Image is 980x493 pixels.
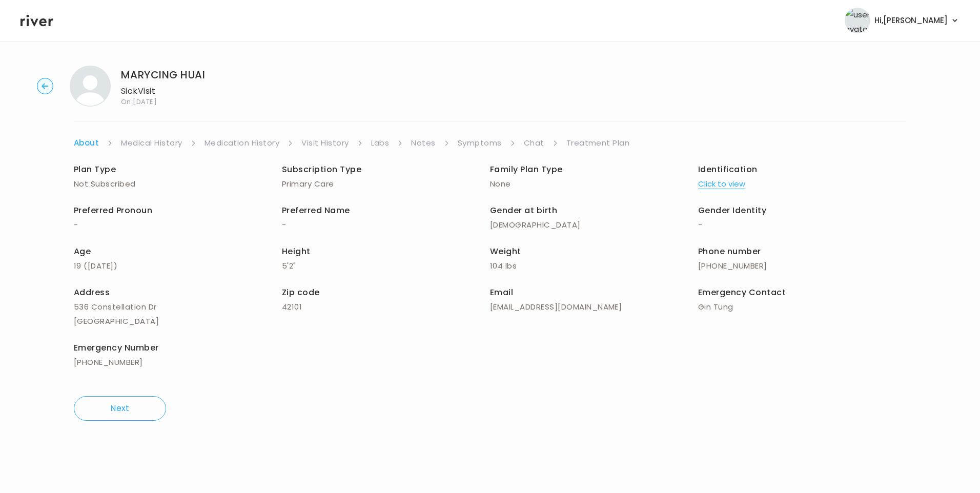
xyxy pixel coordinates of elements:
button: Click to view [698,177,745,191]
span: Emergency Contact [698,286,786,298]
p: 536 Constellation Dr [74,300,282,314]
p: - [698,218,906,232]
span: Emergency Number [74,342,159,354]
span: Gender at birth [490,204,557,216]
p: 5'2" [282,259,490,273]
span: Zip code [282,286,320,298]
p: - [282,218,490,232]
p: Not Subscribed [74,177,282,191]
a: Symptoms [458,136,502,150]
a: Chat [524,136,544,150]
p: [EMAIL_ADDRESS][DOMAIN_NAME] [490,300,698,314]
p: None [490,177,698,191]
span: Age [74,245,91,257]
a: Visit History [301,136,349,150]
a: Medication History [205,136,280,150]
span: Hi, [PERSON_NAME] [874,13,948,28]
p: [PHONE_NUMBER] [698,259,906,273]
span: Email [490,286,513,298]
span: Plan Type [74,163,116,175]
p: - [74,218,282,232]
img: MARYCING HUAI [70,66,111,107]
p: [GEOGRAPHIC_DATA] [74,314,282,328]
span: Height [282,245,311,257]
a: About [74,136,99,150]
button: Next [74,396,166,421]
span: Weight [490,245,521,257]
button: user avatarHi,[PERSON_NAME] [845,8,959,33]
p: [PHONE_NUMBER] [74,355,282,369]
span: ( [DATE] ) [84,260,117,271]
p: [DEMOGRAPHIC_DATA] [490,218,698,232]
span: Phone number [698,245,761,257]
span: Address [74,286,110,298]
p: Gin Tung [698,300,906,314]
h1: MARYCING HUAI [121,68,205,82]
span: Preferred Pronoun [74,204,152,216]
p: Sick Visit [121,84,205,98]
p: Primary Care [282,177,490,191]
p: 42101 [282,300,490,314]
p: 19 [74,259,282,273]
p: 104 lbs [490,259,698,273]
a: Labs [371,136,390,150]
span: Subscription Type [282,163,361,175]
span: Preferred Name [282,204,350,216]
span: Gender Identity [698,204,766,216]
a: Notes [411,136,435,150]
span: On: [DATE] [121,98,205,105]
span: Identification [698,163,758,175]
span: Family Plan Type [490,163,563,175]
a: Treatment Plan [566,136,630,150]
img: user avatar [845,8,870,33]
a: Medical History [121,136,182,150]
